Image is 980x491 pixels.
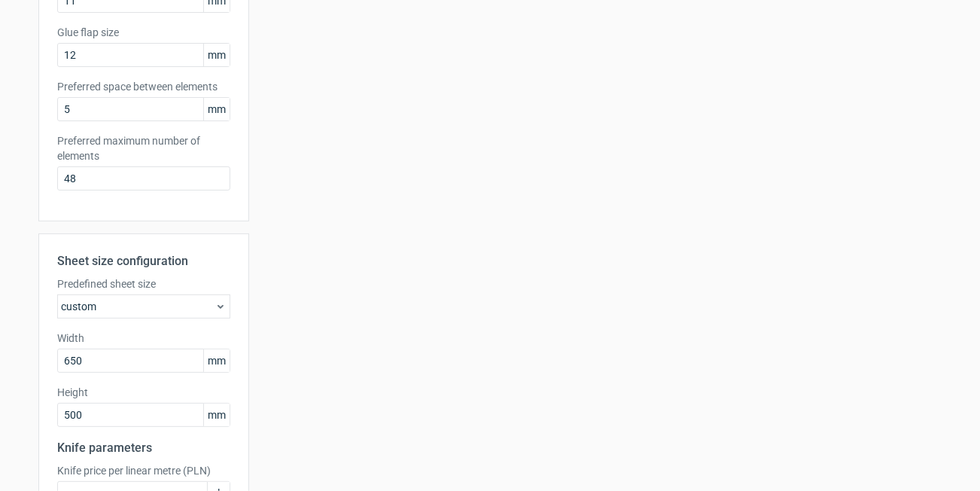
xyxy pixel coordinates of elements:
label: Height [57,385,230,400]
span: mm [203,404,230,426]
label: Predefined sheet size [57,276,230,291]
input: custom [57,349,230,373]
label: Knife price per linear metre (PLN) [57,463,230,478]
label: Preferred space between elements [57,79,230,94]
label: Preferred maximum number of elements [57,133,230,163]
label: Glue flap size [57,25,230,40]
h2: Knife parameters [57,439,230,457]
span: mm [203,44,230,66]
span: mm [203,349,230,372]
h2: Sheet size configuration [57,252,230,270]
span: mm [203,98,230,120]
label: Width [57,331,230,346]
div: custom [57,294,230,319]
input: custom [57,403,230,427]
